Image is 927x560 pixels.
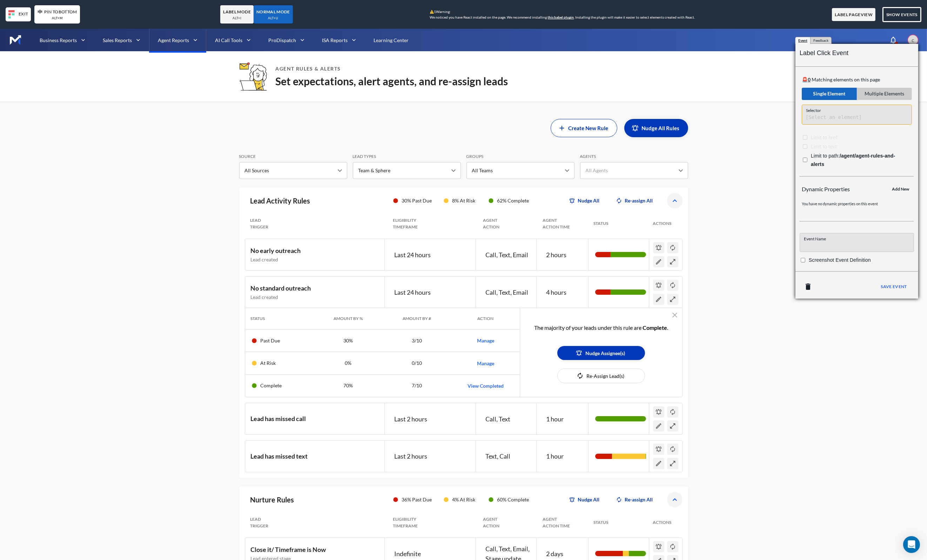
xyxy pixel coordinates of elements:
h3: Lead Activity Rules [250,195,310,206]
div: 30% Past Due; 70% Complete [595,289,646,295]
button: Open [676,166,686,175]
button: Nudge All [561,494,608,505]
div: 30 % Past Due [392,195,437,206]
div: Complete [251,381,308,391]
div: Call, Text [480,403,537,434]
span: Nudge [653,541,664,552]
div: Nurture Rules36% Past Due4% At Risk60% CompleteNudge AllRe-assign All [239,486,688,513]
span: Re-Assign [667,406,678,417]
span: Nudge [653,279,664,291]
div: 30% Past Due; 70% Complete [595,252,646,257]
p: Lead has missed text [251,451,379,461]
button: Re-assign All [608,494,661,505]
span: Complete [643,324,667,331]
span: AGENT ACTION TIME [543,516,579,529]
button: open account menu [903,30,923,50]
div: Last 2 hours [389,403,476,434]
button: Nudge All Rules [624,119,688,137]
div: 54% Past Due; 12% At Risk; 34% Complete [595,551,646,556]
div: 1 hour [540,403,589,434]
div: Open Intercom Messenger [903,536,920,553]
span: STATUS [593,519,639,526]
button: Manage [457,335,514,346]
span: Leads with missed calls in the last 2 hours and no call or text back within 1 hour [251,403,379,434]
div: Call, Text, Email [480,239,537,270]
label: AGENTS [580,154,688,162]
button: AI Call Tools [206,29,260,51]
div: All Teams [466,162,575,179]
div: 62 % Complete [488,195,532,206]
span: Re-Assign [667,444,678,455]
button: Re-assign All [608,195,661,206]
div: Amount by # [382,308,451,329]
div: Call, Text, Email [480,276,537,308]
div: Lead Activity Rules30% Past Due8% At Risk62% CompleteNudge AllRe-assign All [239,187,688,214]
span: AGENT ACTION [483,217,529,230]
div: c [907,34,919,46]
p: No standard outreach [251,283,379,293]
span: ELIGIBILITY TIMEFRAME [393,516,469,529]
div: Text, Call [480,441,537,472]
span: ELIGIBILITY TIMEFRAME [393,217,469,230]
div: 70 % [314,375,382,397]
p: No early outreach [251,246,379,256]
p: Lead has missed call [251,414,379,424]
span: Nudge [653,444,664,455]
span: See Details [667,256,678,267]
span: Leads created in last 24 hours with no call, text or email outreach within 2 hours [251,239,379,270]
span: LEAD TRIGGER [250,516,379,529]
p: Close it/ Timeframe is Now [251,545,379,555]
button: Create New Rule [551,119,617,137]
div: Last 24 hours [389,276,476,308]
div: 1 hour [540,441,589,472]
div: 4 % At Risk [443,494,482,505]
span: See Details [667,420,678,432]
span: LEAD TRIGGER [250,217,379,230]
button: ISA Reports [313,29,365,51]
button: Manage [457,358,514,368]
button: Sales Reports [94,29,149,51]
span: Nudge [653,406,664,417]
p: Lead created [251,256,379,264]
div: 30 % [314,329,382,352]
div: 100% Complete [595,416,646,421]
div: STATUS [245,308,314,329]
button: Nudge Assignee(s) [557,346,645,360]
div: Past Due [251,336,308,346]
div: 4 hours [540,276,589,308]
span: Leads texted us in the last 2 hours and no text or call back within 1 hour [251,441,379,472]
span: Re-Assign [667,541,678,552]
h1: Agent Rules & Alerts [276,65,508,73]
div: 36 % Past Due [392,494,437,505]
div: All Sources [239,162,347,179]
div: At Risk [251,358,308,368]
div: 60 % Complete [488,494,532,505]
div: Last 24 hours [389,239,476,270]
div: Last 2 hours [389,441,476,472]
button: Re-Assign Lead(s) [557,368,645,383]
span: ACTIONS [653,220,677,227]
span: Re-Assign [667,279,678,291]
a: Learning Center [365,29,417,51]
span: ACTIONS [653,519,677,526]
span: Leads created in last 24 hours with no call, text or email outreach within 4 hours [251,276,379,308]
p: Lead created [251,293,379,301]
span: AGENT ACTION TIME [543,217,579,230]
div: 2 hours [540,239,589,270]
div: Amount by % [314,308,382,329]
h3: Nurture Rules [250,494,294,505]
button: Nudge All [561,195,608,206]
div: 7 / 10 [382,375,451,397]
span: See Details [667,294,678,305]
div: Action [451,308,520,329]
div: 3 / 10 [382,329,451,352]
span: See Details [667,458,678,469]
button: Agent Reports [149,29,206,51]
div: 0 / 10 [382,352,451,374]
div: Team & Sphere [353,162,461,179]
p: The majority of your leads under this rule are . [534,323,668,332]
span: Re-Assign [667,242,678,253]
span: AGENT ACTION [483,516,529,529]
input: All Agents [584,164,613,177]
p: Set expectations, alert agents, and re-assign leads [276,74,508,88]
